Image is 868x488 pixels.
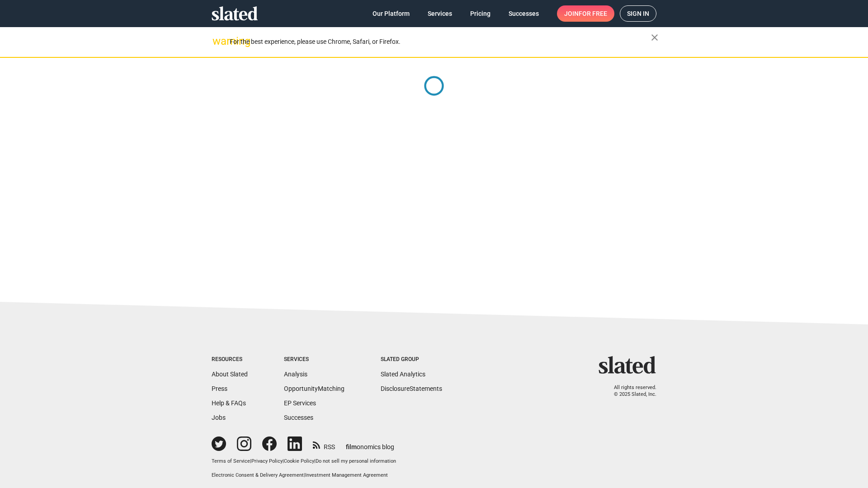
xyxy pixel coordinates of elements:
[212,36,223,47] mat-icon: warning
[557,5,614,22] a: Joinfor free
[620,5,656,22] a: Sign in
[283,458,284,464] span: |
[579,5,607,22] span: for free
[627,6,649,21] span: Sign in
[212,458,250,464] a: Terms of Service
[381,356,442,363] div: Slated Group
[373,5,410,22] span: Our Platform
[212,371,248,378] a: About Slated
[314,458,316,464] span: |
[428,5,452,22] span: Services
[501,5,546,22] a: Successes
[284,356,344,363] div: Services
[230,36,651,48] div: For the best experience, please use Chrome, Safari, or Firefox.
[509,5,539,22] span: Successes
[284,458,314,464] a: Cookie Policy
[212,385,227,392] a: Press
[250,458,251,464] span: |
[212,356,248,363] div: Resources
[212,399,246,407] a: Help & FAQs
[284,371,307,378] a: Analysis
[212,472,304,478] a: Electronic Consent & Delivery Agreement
[381,385,442,392] a: DisclosureStatements
[470,5,491,22] span: Pricing
[365,5,417,22] a: Our Platform
[420,5,459,22] a: Services
[649,32,660,43] mat-icon: close
[304,472,305,478] span: |
[604,385,656,398] p: All rights reserved. © 2025 Slated, Inc.
[305,472,388,478] a: Investment Management Agreement
[381,371,425,378] a: Slated Analytics
[346,436,394,451] a: filmonomics blog
[316,458,396,465] button: Do not sell my personal information
[251,458,283,464] a: Privacy Policy
[313,437,335,451] a: RSS
[463,5,498,22] a: Pricing
[564,5,607,22] span: Join
[346,443,357,450] span: film
[284,385,344,392] a: OpportunityMatching
[212,414,226,421] a: Jobs
[284,414,313,421] a: Successes
[284,399,316,407] a: EP Services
